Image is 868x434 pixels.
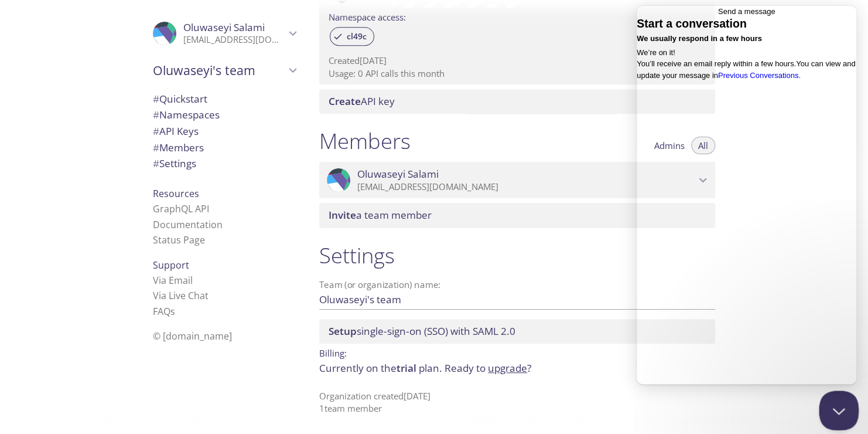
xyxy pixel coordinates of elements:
[329,55,706,67] p: Created [DATE]
[319,242,715,269] h1: Settings
[143,107,305,123] div: Namespaces
[143,91,305,107] div: Quickstart
[819,391,859,430] iframe: Help Scout Beacon - Close
[153,202,209,215] a: GraphQL API
[153,108,220,121] span: Namespaces
[319,203,715,228] div: Invite a team member
[153,259,189,272] span: Support
[319,319,715,344] div: Setup SSO
[357,168,439,181] span: Oluwaseyi Salami
[319,89,715,114] div: Create API Key
[153,108,159,121] span: #
[143,14,305,53] div: Oluwaseyi Salami
[319,128,411,154] h1: Members
[637,6,856,384] iframe: Help Scout Beacon - Live Chat, Contact Form, and Knowledge Base
[445,361,531,375] span: Ready to ?
[319,162,715,198] div: Oluwaseyi Salami
[329,324,515,338] span: single-sign-on (SSO) with SAML 2.0
[143,123,305,140] div: API Keys
[488,361,527,375] a: upgrade
[153,330,232,343] span: © [DOMAIN_NAME]
[153,92,159,106] span: #
[319,344,715,361] p: Billing:
[319,361,715,376] p: Currently on the plan.
[357,181,695,193] p: [EMAIL_ADDRESS][DOMAIN_NAME]
[153,274,193,287] a: Via Email
[329,94,361,108] span: Create
[329,324,357,338] span: Setup
[340,31,374,42] span: cl49c
[153,141,204,154] span: Members
[329,208,356,222] span: Invite
[170,305,175,318] span: s
[153,124,199,138] span: API Keys
[329,208,432,222] span: a team member
[153,124,159,138] span: #
[330,27,374,46] div: cl49c
[143,55,305,86] div: Oluwaseyi's team
[153,218,223,231] a: Documentation
[183,34,285,46] p: [EMAIL_ADDRESS][DOMAIN_NAME]
[143,155,305,172] div: Team Settings
[153,62,285,79] span: Oluwaseyi's team
[319,280,441,289] label: Team (or organization) name:
[153,305,175,318] a: FAQ
[397,361,416,375] span: trial
[153,141,159,154] span: #
[153,92,207,106] span: Quickstart
[329,94,395,108] span: API key
[153,157,159,170] span: #
[143,140,305,156] div: Members
[153,289,209,302] a: Via Live Chat
[183,21,265,34] span: Oluwaseyi Salami
[153,233,205,246] a: Status Page
[329,67,706,80] p: Usage: 0 API calls this month
[319,390,715,415] p: Organization created [DATE] 1 team member
[153,157,196,170] span: Settings
[153,187,199,200] span: Resources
